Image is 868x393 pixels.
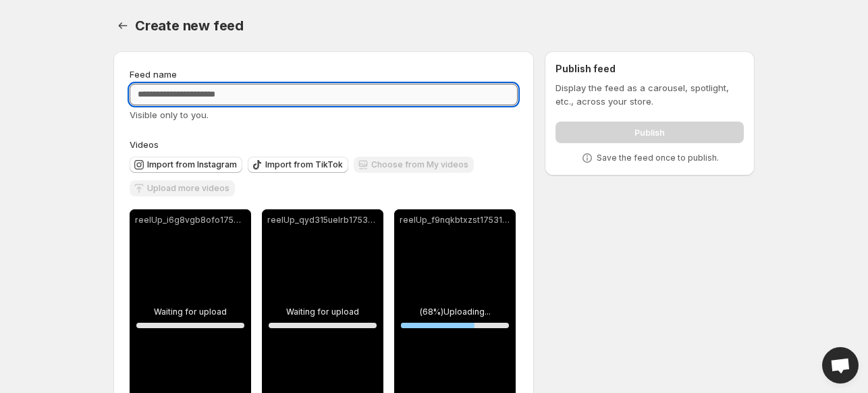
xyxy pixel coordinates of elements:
[130,157,242,173] button: Import from Instagram
[555,81,744,108] p: Display the feed as a carousel, spotlight, etc., across your store.
[130,109,209,120] span: Visible only to you.
[400,215,510,226] p: reelUp_f9nqkbtxzst1753172896691_medium_6d9c42ec-dc8a-467f-a12d-f5dd85aeda9c.mp4
[135,215,246,226] p: reelUp_i6g8vgb8ofo1753172700585_short.mp4
[267,215,378,226] p: reelUp_qyd315uelrb1753172700585_low.mp4
[147,159,237,170] span: Import from Instagram
[555,62,744,76] h2: Publish feed
[113,16,132,35] button: Settings
[248,157,348,173] button: Import from TikTok
[130,139,159,150] span: Videos
[822,347,859,384] div: Open chat
[130,69,177,80] span: Feed name
[265,159,343,170] span: Import from TikTok
[135,18,244,34] span: Create new feed
[597,153,719,163] p: Save the feed once to publish.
